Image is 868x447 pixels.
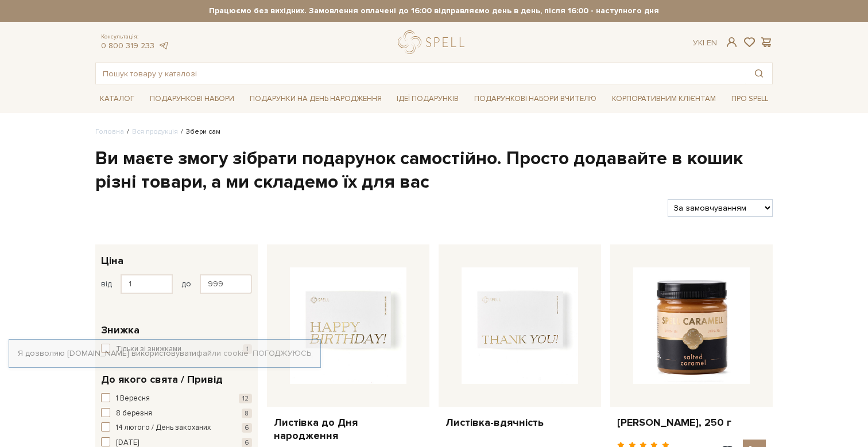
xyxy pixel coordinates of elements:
a: Подарунки на День народження [245,90,386,108]
span: 12 [239,394,252,403]
a: Корпоративним клієнтам [607,90,720,108]
img: Листівка-вдячність [462,267,578,384]
span: від [101,279,112,289]
span: 8 березня [116,408,152,419]
a: 0 800 319 233 [101,41,154,50]
a: файли cookie [196,348,249,358]
input: Ціна [200,274,252,294]
span: | [703,38,704,48]
span: до [181,279,191,289]
div: Ук [693,38,717,48]
input: Ціна [121,274,173,294]
h1: Ви маєте змогу зібрати подарунок самостійно. Просто додавайте в кошик різні товари, а ми складемо... [95,147,773,195]
a: Подарункові набори [145,90,239,108]
span: 14 лютого / День закоханих [116,422,211,434]
a: Погоджуюсь [253,348,311,359]
a: Каталог [95,90,139,108]
a: [PERSON_NAME], 250 г [617,416,766,429]
strong: Працюємо без вихідних. Замовлення оплачені до 16:00 відправляємо день в день, після 16:00 - насту... [95,6,773,16]
input: Пошук товару у каталозі [96,63,746,84]
span: Знижка [101,322,139,338]
span: 1 Вересня [116,393,150,405]
a: Ідеї подарунків [392,90,463,108]
a: logo [398,30,470,54]
span: 8 [242,409,252,418]
div: Я дозволяю [DOMAIN_NAME] використовувати [9,348,320,359]
button: 8 березня 8 [101,408,252,419]
li: Збери сам [178,127,220,137]
span: Консультація: [101,33,169,41]
a: Листівка до Дня народження [274,416,423,443]
a: Головна [95,127,124,136]
button: 1 Вересня 12 [101,393,252,405]
a: En [707,38,717,48]
a: telegram [157,41,169,50]
button: 14 лютого / День закоханих 6 [101,422,252,434]
a: Листівка-вдячність [445,416,594,429]
img: Листівка до Дня народження [290,267,406,384]
button: Пошук товару у каталозі [746,63,772,84]
span: До якого свята / Привід [101,372,223,387]
a: Вся продукція [132,127,178,136]
a: Подарункові набори Вчителю [470,89,601,108]
span: Ціна [101,253,123,269]
a: Про Spell [727,90,773,108]
span: 6 [242,423,252,433]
